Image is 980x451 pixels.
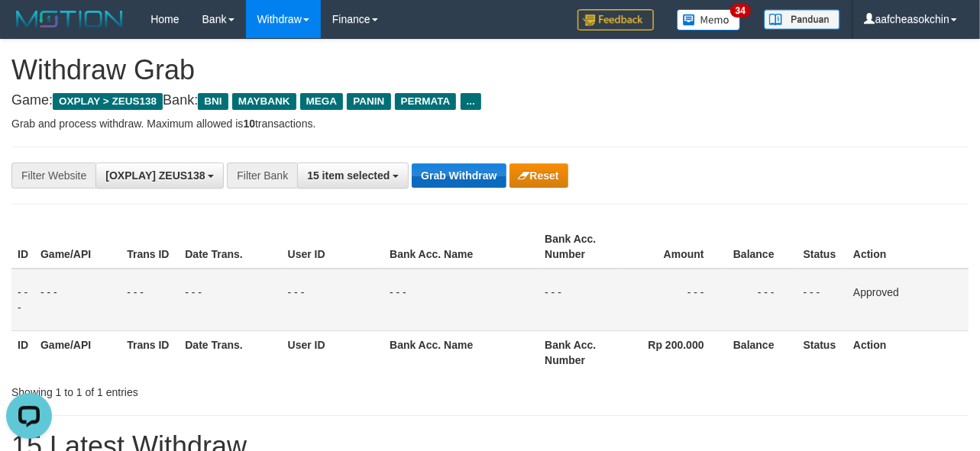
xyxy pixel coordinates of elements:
th: Trans ID [121,330,179,374]
th: Trans ID [121,225,179,269]
p: Grab and process withdraw. Maximum allowed is transactions. [11,116,969,131]
h1: Withdraw Grab [11,55,969,85]
th: Action [847,330,969,374]
th: Amount [624,225,726,269]
span: OXPLAY > ZEUS138 [53,93,163,110]
td: Approved [847,269,969,331]
td: - - - [624,269,726,331]
th: Bank Acc. Name [383,330,539,374]
td: - - - [121,269,179,331]
td: - - - [797,269,847,331]
th: Game/API [34,330,121,374]
td: - - - [727,269,797,331]
th: Rp 200.000 [624,330,726,374]
th: Date Trans. [179,330,281,374]
div: Filter Website [11,163,95,188]
span: 15 item selected [307,169,390,182]
th: Balance [727,225,797,269]
img: panduan.png [764,9,840,30]
span: BNI [198,93,228,110]
th: Action [847,225,969,269]
th: Date Trans. [179,225,281,269]
td: - - - [282,269,384,331]
span: ... [461,93,481,110]
span: 34 [730,4,751,18]
button: Open LiveChat chat widget [6,6,52,52]
th: Balance [727,330,797,374]
th: ID [11,330,34,374]
span: PANIN [347,93,390,110]
span: PERMATA [395,93,457,110]
th: Game/API [34,225,121,269]
button: Reset [509,163,568,188]
td: - - - [383,269,539,331]
img: MOTION_logo.png [11,8,128,31]
td: - - - [539,269,624,331]
h4: Game: Bank: [11,93,969,108]
button: [OXPLAY] ZEUS138 [95,163,224,188]
span: MAYBANK [232,93,296,110]
td: - - - [11,269,34,331]
div: Filter Bank [227,163,297,188]
td: - - - [179,269,281,331]
th: User ID [282,330,384,374]
th: Bank Acc. Number [539,330,624,374]
td: - - - [34,269,121,331]
span: MEGA [300,93,344,110]
img: Feedback.jpg [577,9,654,31]
th: Bank Acc. Number [539,225,624,269]
th: Status [797,225,847,269]
div: Showing 1 to 1 of 1 entries [11,379,397,400]
th: Bank Acc. Name [383,225,539,269]
th: User ID [282,225,384,269]
th: ID [11,225,34,269]
button: Grab Withdraw [412,163,506,188]
button: 15 item selected [297,163,409,188]
span: [OXPLAY] ZEUS138 [105,169,205,182]
img: Button%20Memo.svg [677,9,741,31]
strong: 10 [243,118,255,130]
th: Status [797,330,847,374]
